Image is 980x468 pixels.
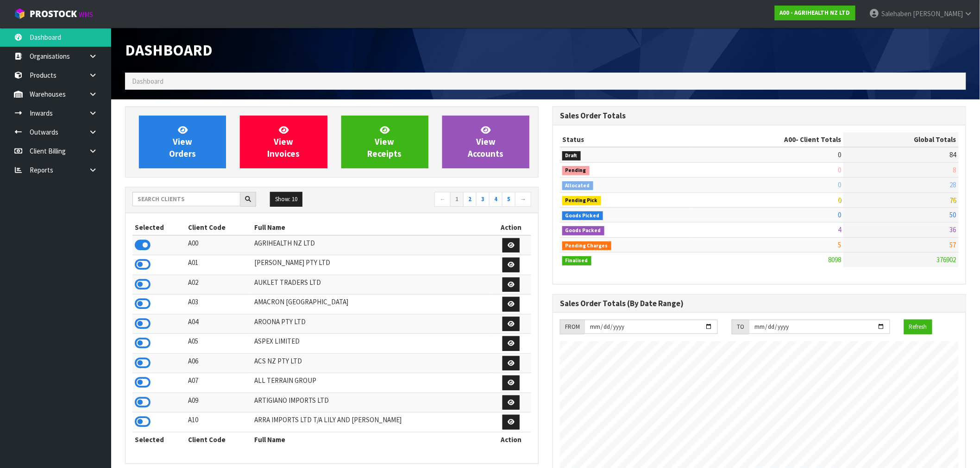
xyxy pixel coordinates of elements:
[434,192,451,207] a: ←
[937,255,956,264] span: 376902
[950,225,956,234] span: 36
[502,192,515,207] a: 5
[881,9,911,18] span: Salehaben
[252,413,491,432] td: ARRA IMPORTS LTD T/A LILY AND [PERSON_NAME]
[252,255,491,275] td: [PERSON_NAME] PTY LTD
[828,255,841,264] span: 8098
[252,373,491,393] td: ALL TERRAIN GROUP
[252,353,491,373] td: ACS NZ PTY LTD
[186,235,252,255] td: A00
[186,295,252,314] td: A03
[838,225,841,234] span: 4
[252,235,491,255] td: AGRIHEALTH NZ LTD
[252,220,491,235] th: Full Name
[491,432,531,447] th: Action
[468,124,503,159] span: View Accounts
[450,192,464,207] a: 1
[270,192,302,207] button: Show: 10
[732,320,749,334] div: TO
[838,166,841,174] span: 0
[562,256,591,265] span: Finalised
[252,275,491,295] td: AUKLET TRADERS LTD
[14,8,25,19] img: cube-alt.png
[132,192,240,206] input: Search clients
[186,220,252,235] th: Client Code
[132,432,186,447] th: Selected
[562,211,603,221] span: Goods Picked
[339,192,531,208] nav: Page navigation
[950,196,956,204] span: 76
[252,393,491,413] td: ARTIGIANO IMPORTS LTD
[252,295,491,314] td: AMACRON [GEOGRAPHIC_DATA]
[341,116,428,168] a: ViewReceipts
[843,132,959,147] th: Global Totals
[240,116,327,168] a: ViewInvoices
[838,150,841,159] span: 0
[838,196,841,204] span: 0
[560,299,959,308] h3: Sales Order Totals (By Date Range)
[186,413,252,432] td: A10
[169,124,196,159] span: View Orders
[442,116,529,168] a: ViewAccounts
[560,320,584,334] div: FROM
[186,255,252,275] td: A01
[476,192,490,207] a: 3
[30,8,77,20] span: ProStock
[186,314,252,334] td: A04
[562,151,581,160] span: Draft
[186,373,252,393] td: A07
[515,192,531,207] a: →
[950,210,956,219] span: 50
[132,77,163,86] span: Dashboard
[139,116,226,168] a: ViewOrders
[950,150,956,159] span: 84
[692,132,844,147] th: - Client Totals
[950,180,956,189] span: 28
[562,196,601,205] span: Pending Pick
[775,6,855,20] a: A00 - AGRIHEALTH NZ LTD
[368,124,402,159] span: View Receipts
[186,334,252,354] td: A05
[950,240,956,249] span: 57
[904,320,932,334] button: Refresh
[125,40,213,60] span: Dashboard
[560,132,692,147] th: Status
[489,192,503,207] a: 4
[838,180,841,189] span: 0
[463,192,477,207] a: 2
[560,111,959,120] h3: Sales Order Totals
[132,220,186,235] th: Selected
[252,314,491,334] td: AROONA PTY LTD
[79,10,93,19] small: WMS
[186,393,252,413] td: A09
[562,226,604,235] span: Goods Packed
[913,9,963,18] span: [PERSON_NAME]
[784,135,796,144] span: A00
[562,181,593,191] span: Allocated
[186,432,252,447] th: Client Code
[186,275,252,295] td: A02
[186,353,252,373] td: A06
[838,210,841,219] span: 0
[838,240,841,249] span: 5
[267,124,300,159] span: View Invoices
[562,241,611,251] span: Pending Charges
[780,9,850,17] strong: A00 - AGRIHEALTH NZ LTD
[252,334,491,354] td: ASPEX LIMITED
[562,166,590,175] span: Pending
[252,432,491,447] th: Full Name
[953,166,956,174] span: 8
[491,220,531,235] th: Action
